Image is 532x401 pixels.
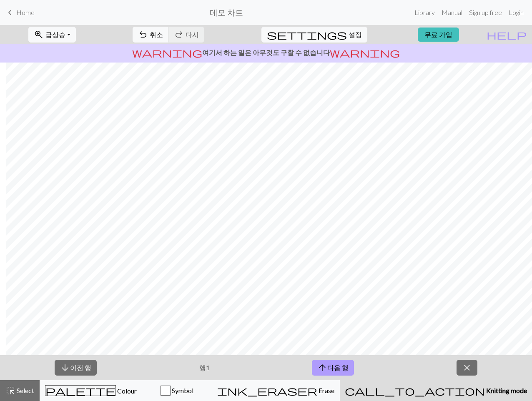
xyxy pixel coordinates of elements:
span: keyboard_arrow_left [5,7,15,18]
font: 여기서 하는 일은 아무것도 구할 수 없습니다 [202,48,330,56]
span: highlight_alt [5,385,15,396]
font: Colour [117,387,137,395]
font: Knitting mode [486,386,527,394]
span: 취소 [150,30,163,38]
span: 설정 [349,30,362,40]
i: 설정 [267,30,347,40]
font: Select [17,386,34,394]
font: 다음 행 [327,363,349,371]
button: 취소 [133,27,169,43]
span: warning [330,47,400,58]
button: 이전 행 [55,360,97,376]
button: Knitting mode [340,380,532,401]
span: arrow_upward [317,362,327,373]
span: arrow_downward [60,362,70,373]
span: call_to_action [345,385,485,396]
a: Library [411,4,438,21]
span: ink_eraser [217,385,317,396]
h2: 데모 차트 [210,8,243,17]
span: undo [138,29,148,40]
span: close [462,362,472,373]
a: Sign up free [466,4,505,21]
button: 설정설정 [261,27,367,43]
span: settings [267,29,347,40]
button: 다음 행 [312,360,354,376]
span: 급상승 [45,30,65,38]
span: warning [132,47,202,58]
span: palette [45,385,115,396]
a: Home [5,5,35,20]
a: 무료 가입 [418,28,459,42]
font: Erase [319,386,334,394]
a: Login [505,4,527,21]
button: Erase [212,380,340,401]
button: 급상승 [28,27,76,43]
button: Symbol [142,380,212,401]
font: Symbol [172,386,193,394]
strong: 1 [206,363,210,371]
font: 이전 행 [70,363,91,371]
p: 행 [199,363,210,373]
a: Manual [438,4,466,21]
button: Colour [40,380,142,401]
span: help [487,29,527,40]
span: zoom_in [34,29,44,40]
span: Home [16,8,35,16]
